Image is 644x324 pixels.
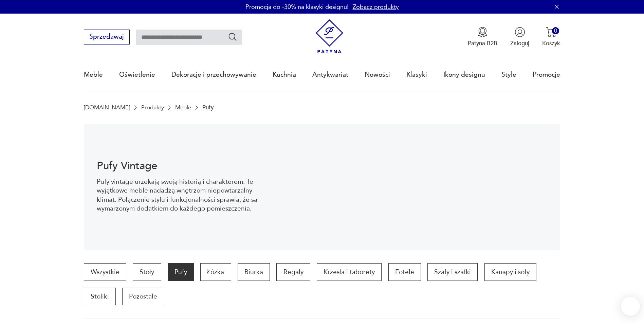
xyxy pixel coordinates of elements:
[427,263,478,281] a: Szafy i szafki
[468,39,497,47] p: Patyna B2B
[552,27,559,34] div: 0
[133,263,161,281] a: Stoły
[238,263,270,281] a: Biurka
[468,27,497,47] a: Ikona medaluPatyna B2B
[515,27,525,37] img: Ikonka użytkownika
[510,39,529,47] p: Zaloguj
[228,32,238,42] button: Szukaj
[97,177,261,213] p: Pufy vintage urzekają swoją historią i charakterem. Te wyjątkowe meble nadadzą wnętrzom niepowtar...
[119,59,155,90] a: Oświetlenie
[317,263,382,281] a: Krzesła i taborety
[443,59,485,90] a: Ikony designu
[546,27,556,37] img: Ikona koszyka
[542,27,560,47] button: 0Koszyk
[388,263,421,281] a: Fotele
[202,104,214,111] p: Pufy
[84,30,130,44] button: Sprzedawaj
[245,3,349,11] p: Promocja do -30% na klasyki designu!
[406,59,427,90] a: Klasyki
[276,263,310,281] a: Regały
[365,59,390,90] a: Nowości
[84,35,130,40] a: Sprzedawaj
[168,263,194,281] a: Pufy
[171,59,256,90] a: Dekoracje i przechowywanie
[533,59,560,90] a: Promocje
[312,19,347,54] img: Patyna - sklep z meblami i dekoracjami vintage
[141,104,164,111] a: Produkty
[501,59,516,90] a: Style
[510,27,529,47] button: Zaloguj
[484,263,536,281] a: Kanapy i sofy
[84,104,130,111] a: [DOMAIN_NAME]
[312,59,348,90] a: Antykwariat
[84,263,126,281] a: Wszystkie
[175,104,191,111] a: Meble
[273,59,296,90] a: Kuchnia
[468,27,497,47] button: Patyna B2B
[621,297,640,316] iframe: Smartsupp widget button
[200,263,231,281] a: Łóżka
[84,59,103,90] a: Meble
[477,27,488,37] img: Ikona medalu
[122,288,164,305] a: Pozostałe
[353,3,399,11] a: Zobacz produkty
[97,161,261,171] h1: Pufy Vintage
[84,288,116,305] a: Stoliki
[542,39,560,47] p: Koszyk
